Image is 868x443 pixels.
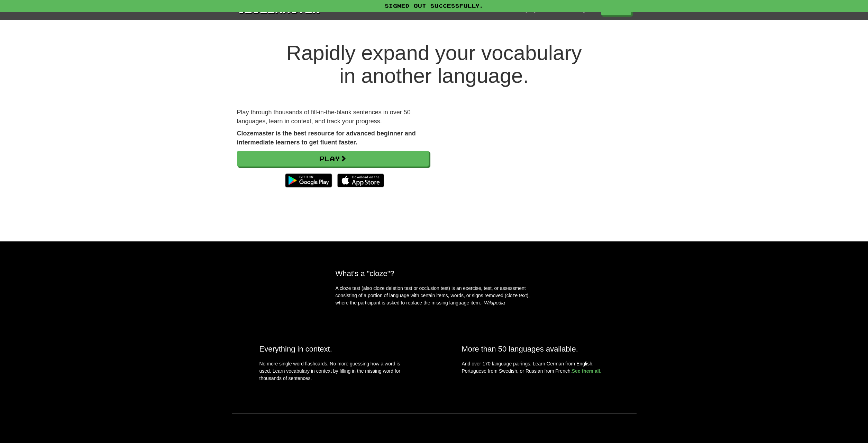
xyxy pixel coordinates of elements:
p: Play through thousands of fill-in-the-blank sentences in over 50 languages, learn in context, and... [237,108,429,126]
p: And over 170 language pairings. Learn German from English, Portuguese from Swedish, or Russian fr... [462,360,609,375]
h2: More than 50 languages available. [462,345,609,353]
p: A cloze test (also cloze deletion test or occlusion test) is an exercise, test, or assessment con... [336,285,533,307]
strong: Clozemaster is the best resource for advanced beginner and intermediate learners to get fluent fa... [237,130,416,146]
em: - Wikipedia [481,300,505,305]
h2: What's a "cloze"? [336,269,533,278]
img: Download_on_the_App_Store_Badge_US-UK_135x40-25178aeef6eb6b83b96f5f2d004eda3bffbb37122de64afbaef7... [337,174,384,187]
a: Play [237,151,429,167]
p: No more single word flashcards. No more guessing how a word is used. Learn vocabulary in context ... [259,360,406,386]
h2: Everything in context. [259,345,406,353]
img: Get it on Google Play [282,170,335,191]
a: See them all. [572,368,602,374]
